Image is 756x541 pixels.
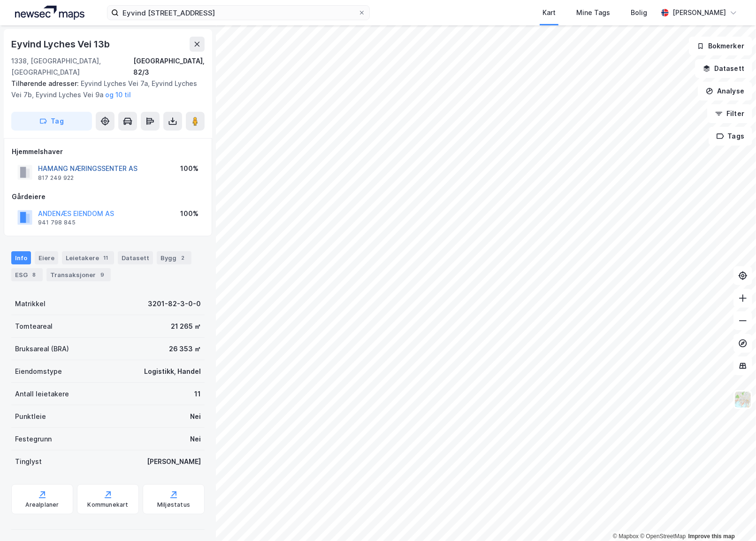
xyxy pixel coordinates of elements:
[35,251,58,264] div: Eiere
[576,7,610,18] div: Mine Tags
[148,298,201,309] div: 3201-82-3-0-0
[698,82,752,100] button: Analyse
[15,456,42,467] div: Tinglyst
[11,78,197,100] div: Eyvind Lyches Vei 7a, Eyvind Lyches Vei 7b, Eyvind Lyches Vei 9a
[190,433,201,445] div: Nei
[15,343,69,355] div: Bruksareal (BRA)
[171,321,201,332] div: 21 265 ㎡
[118,251,153,264] div: Datasett
[169,343,201,355] div: 26 353 ㎡
[640,533,686,540] a: OpenStreetMap
[144,366,201,377] div: Logistikk, Handel
[101,253,110,263] div: 11
[542,7,556,18] div: Kart
[15,411,46,422] div: Punktleie
[11,268,43,281] div: ESG
[11,79,81,87] span: Tilhørende adresser:
[98,270,107,279] div: 9
[157,501,190,509] div: Miljøstatus
[178,253,188,263] div: 2
[11,112,92,131] button: Tag
[688,533,735,540] a: Improve this map
[15,298,46,309] div: Matrikkel
[38,219,76,226] div: 941 798 845
[11,37,112,52] div: Eyvind Lyches Vei 13b
[709,127,752,146] button: Tags
[613,533,639,540] a: Mapbox
[672,7,726,18] div: [PERSON_NAME]
[11,55,133,78] div: 1338, [GEOGRAPHIC_DATA], [GEOGRAPHIC_DATA]
[15,6,84,20] img: logo.a4113a55bc3d86da70a041830d287a7e.svg
[12,146,204,157] div: Hjemmelshaver
[25,501,59,509] div: Arealplaner
[695,59,752,78] button: Datasett
[689,37,752,55] button: Bokmerker
[30,270,39,279] div: 8
[38,174,74,182] div: 817 249 922
[46,268,111,281] div: Transaksjoner
[734,391,752,409] img: Z
[62,251,114,264] div: Leietakere
[709,496,756,541] iframe: Chat Widget
[180,163,199,174] div: 100%
[190,411,201,422] div: Nei
[15,321,53,332] div: Tomteareal
[180,208,199,219] div: 100%
[631,7,647,18] div: Bolig
[15,366,62,377] div: Eiendomstype
[119,6,358,20] input: Søk på adresse, matrikkel, gårdeiere, leietakere eller personer
[157,251,191,264] div: Bygg
[15,433,52,445] div: Festegrunn
[11,251,31,264] div: Info
[707,104,752,123] button: Filter
[87,501,128,509] div: Kommunekart
[12,191,204,202] div: Gårdeiere
[15,388,69,400] div: Antall leietakere
[194,388,201,400] div: 11
[147,456,201,467] div: [PERSON_NAME]
[133,55,205,78] div: [GEOGRAPHIC_DATA], 82/3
